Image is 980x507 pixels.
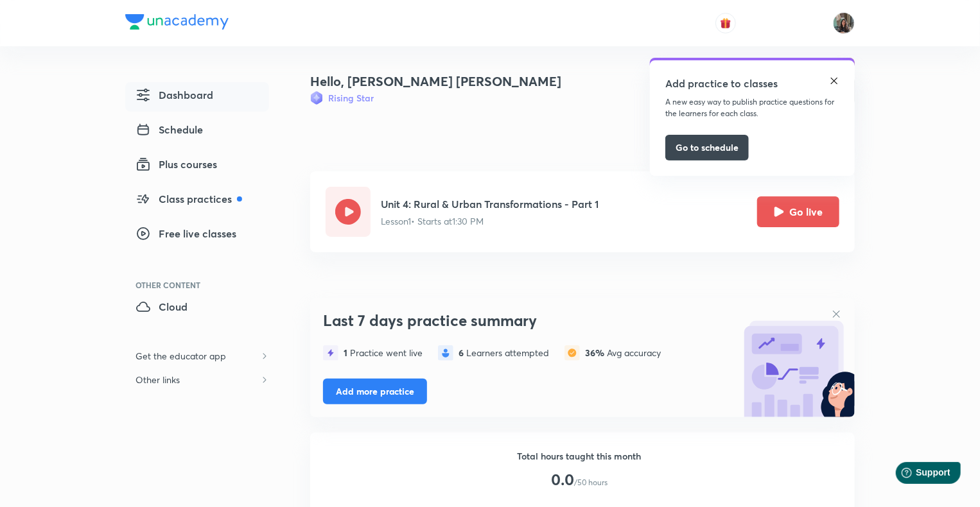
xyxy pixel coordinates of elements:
img: statistics [438,345,453,361]
h5: Add practice to classes [665,76,778,91]
img: statistics [564,345,580,361]
a: Cloud [125,294,269,323]
div: Learners attempted [459,348,549,358]
img: statistics [323,345,338,361]
div: Avg accuracy [585,348,661,358]
h4: Hello, [PERSON_NAME] [PERSON_NAME] [310,72,561,91]
span: Free live classes [136,226,236,241]
img: Yashika Sanjay Hargunani [833,12,855,34]
a: Free live classes [125,221,269,250]
span: 1 [344,347,350,359]
h6: Other links [125,368,190,391]
button: Go live [757,196,839,227]
p: /50 hours [574,477,608,488]
a: Plus courses [125,151,269,181]
button: Add more practice [323,379,427,404]
span: Plus courses [136,157,217,172]
span: Class practices [136,191,242,207]
div: Other Content [136,281,269,289]
img: bg [739,302,855,417]
iframe: Help widget launcher [866,457,966,493]
img: avatar [720,17,731,29]
h3: Last 7 days practice summary [323,311,733,330]
p: A new easy way to publish practice questions for the learners for each class. [665,96,839,119]
h5: Unit 4: Rural & Urban Transformations - Part 1 [381,196,599,212]
h6: Get the educator app [125,344,236,368]
span: 36% [585,347,607,359]
img: Badge [310,91,323,105]
span: Cloud [136,299,188,314]
span: 6 [459,347,466,359]
a: Company Logo [125,14,229,33]
h6: Rising Star [328,91,374,105]
img: Company Logo [125,14,229,30]
span: Schedule [136,122,203,137]
h6: Total hours taught this month [518,449,642,463]
button: avatar [715,13,736,33]
img: close [829,76,839,86]
h3: 0.0 [551,470,574,489]
a: Class practices [125,186,269,216]
a: Schedule [125,117,269,146]
button: Go to schedule [665,135,749,160]
a: Dashboard [125,82,269,112]
div: Practice went live [344,348,423,358]
span: Dashboard [136,87,213,103]
p: Lesson 1 • Starts at 1:30 PM [381,214,599,228]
